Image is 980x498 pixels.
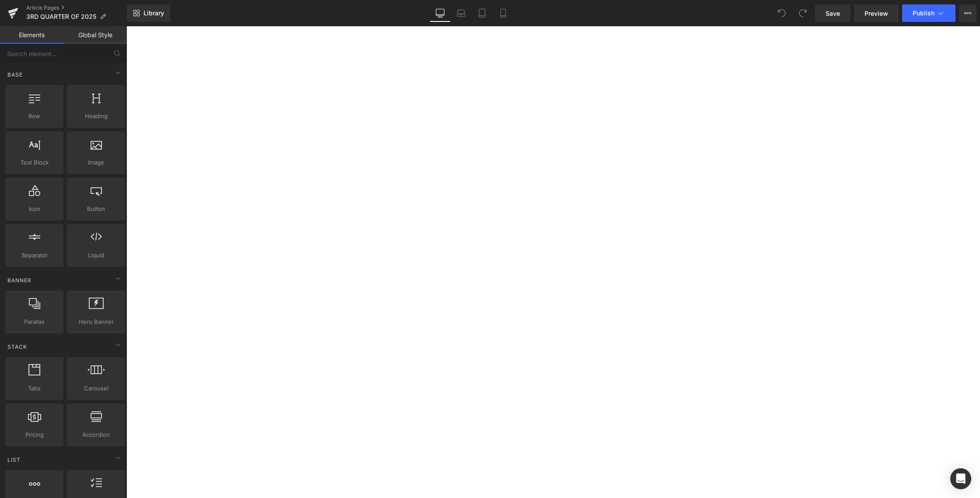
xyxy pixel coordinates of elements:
[8,112,61,121] span: Row
[127,4,170,22] a: New Library
[864,9,888,18] span: Preview
[26,13,96,20] span: 3RD QUARTER OF 2025
[902,4,955,22] button: Publish
[70,112,122,121] span: Heading
[8,204,61,214] span: Icon
[854,4,899,22] a: Preview
[7,70,24,79] span: Base
[8,251,61,260] span: Separator
[8,430,61,439] span: Pricing
[7,456,21,464] span: List
[143,9,164,17] span: Library
[826,9,840,18] span: Save
[8,317,61,326] span: Parallax
[472,4,493,22] a: Tablet
[26,4,127,11] a: Article Pages
[70,251,122,260] span: Liquid
[70,317,122,326] span: Hero Banner
[70,384,122,393] span: Carousel
[493,4,514,22] a: Mobile
[63,26,127,44] a: Global Style
[8,158,61,167] span: Text Block
[773,4,791,22] button: Undo
[8,384,61,393] span: Tabs
[794,4,812,22] button: Redo
[7,276,32,284] span: Banner
[950,468,971,489] div: Open Intercom Messenger
[959,4,976,22] button: More
[70,204,122,214] span: Button
[430,4,451,22] a: Desktop
[913,10,934,17] span: Publish
[70,430,122,439] span: Accordion
[451,4,472,22] a: Laptop
[7,343,28,351] span: Stack
[70,158,122,167] span: Image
